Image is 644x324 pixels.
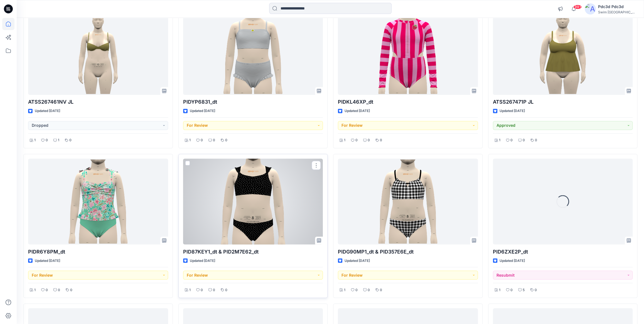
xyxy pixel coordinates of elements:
[183,98,323,106] p: PIDYP6831_dt
[499,287,500,293] p: 1
[190,258,215,264] p: Updated [DATE]
[368,137,370,143] p: 0
[213,287,215,293] p: 0
[493,248,633,255] p: PID6ZXE2P_dt
[493,98,633,106] p: ATSS267471P JL
[499,137,500,143] p: 1
[368,287,370,293] p: 0
[201,287,203,293] p: 0
[183,159,323,244] a: PID87KEY1_dt & PID2M7E62_dt
[510,287,513,293] p: 0
[345,108,370,114] p: Updated [DATE]
[338,159,478,244] a: PIDG90MP1_dt & PID357E6E_dt
[585,3,596,14] img: avatar
[225,137,227,143] p: 0
[34,287,36,293] p: 1
[34,137,36,143] p: 1
[380,287,382,293] p: 0
[573,5,582,9] span: 99+
[28,98,168,106] p: ATSS267461NV JL
[345,258,370,264] p: Updated [DATE]
[35,258,60,264] p: Updated [DATE]
[380,137,382,143] p: 0
[69,137,72,143] p: 0
[46,137,48,143] p: 0
[35,108,60,114] p: Updated [DATE]
[189,137,191,143] p: 1
[201,137,203,143] p: 0
[183,9,323,95] a: PIDYP6831_dt
[189,287,191,293] p: 1
[28,9,168,95] a: ATSS267461NV JL
[500,108,525,114] p: Updated [DATE]
[338,9,478,95] a: PIDKL46XP_dt
[70,287,72,293] p: 0
[183,248,323,255] p: PID87KEY1_dt & PID2M7E62_dt
[598,3,637,10] div: Pdc3d Pdc3d
[58,137,59,143] p: 1
[46,287,48,293] p: 0
[338,98,478,106] p: PIDKL46XP_dt
[344,287,345,293] p: 1
[500,258,525,264] p: Updated [DATE]
[535,287,537,293] p: 0
[28,159,168,244] a: PIDR6Y8PM_dt
[344,137,345,143] p: 1
[338,248,478,255] p: PIDG90MP1_dt & PID357E6E_dt
[535,137,537,143] p: 0
[28,248,168,255] p: PIDR6Y8PM_dt
[355,137,358,143] p: 0
[225,287,227,293] p: 0
[598,10,637,14] div: Swim [GEOGRAPHIC_DATA]
[523,287,525,293] p: 5
[190,108,215,114] p: Updated [DATE]
[213,137,215,143] p: 0
[355,287,358,293] p: 0
[493,9,633,95] a: ATSS267471P JL
[510,137,513,143] p: 0
[58,287,60,293] p: 0
[523,137,525,143] p: 0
